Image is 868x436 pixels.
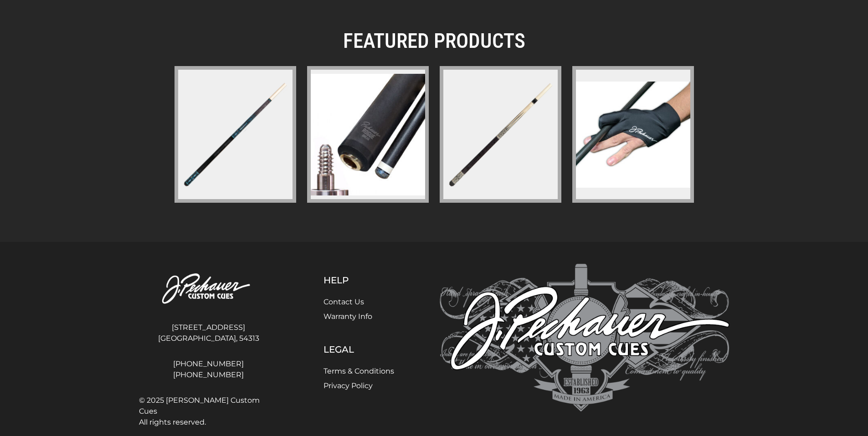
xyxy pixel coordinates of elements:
[440,66,561,203] a: jp-series-r-jp24-r
[139,264,278,314] img: Pechauer Custom Cues
[576,82,690,188] img: pechauer-glove-copy
[175,29,694,53] h2: FEATURED PRODUCTS
[324,275,394,286] h5: Help
[324,312,372,321] a: Warranty Info
[442,76,560,194] img: jp-series-r-jp24-r
[139,369,278,380] a: [PHONE_NUMBER]
[139,395,278,428] span: © 2025 [PERSON_NAME] Custom Cues All rights reserved.
[139,318,278,348] address: [STREET_ADDRESS] [GEOGRAPHIC_DATA], 54313
[139,359,278,369] a: [PHONE_NUMBER]
[176,76,294,194] img: pl-31-limited-edition
[175,66,296,203] a: pl-31-limited-edition
[311,74,425,195] img: pechauer-piloted-rogue-carbon-break-shaft-pro-series
[324,367,394,375] a: Terms & Conditions
[324,298,364,306] a: Contact Us
[307,66,429,203] a: pechauer-piloted-rogue-carbon-break-shaft-pro-series
[572,66,694,203] a: pechauer-glove-copy
[324,381,373,390] a: Privacy Policy
[440,264,729,412] img: Pechauer Custom Cues
[324,344,394,355] h5: Legal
